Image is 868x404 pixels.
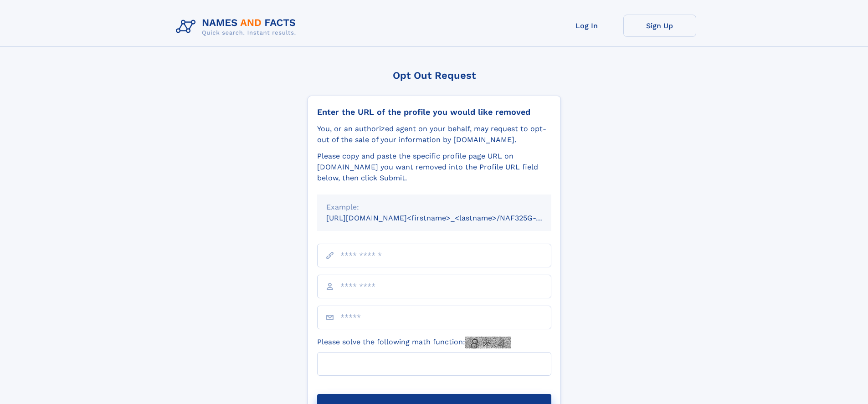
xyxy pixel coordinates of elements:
[317,337,511,348] label: Please solve the following math function:
[326,214,569,222] small: [URL][DOMAIN_NAME]<firstname>_<lastname>/NAF325G-xxxxxxxx
[317,151,551,184] div: Please copy and paste the specific profile page URL on [DOMAIN_NAME] you want removed into the Pr...
[550,15,623,37] a: Log In
[326,202,542,213] div: Example:
[623,15,696,37] a: Sign Up
[308,70,561,81] div: Opt Out Request
[317,107,551,117] div: Enter the URL of the profile you would like removed
[317,123,551,145] div: You, or an authorized agent on your behalf, may request to opt-out of the sale of your informatio...
[172,15,303,39] img: Logo Names and Facts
